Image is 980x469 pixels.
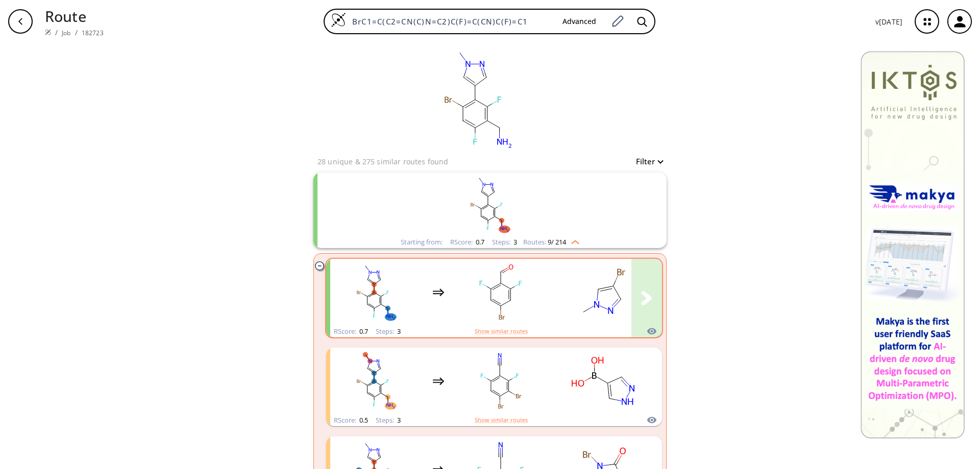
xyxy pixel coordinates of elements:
[45,29,51,35] img: Spaya logo
[330,260,422,324] svg: Cn1cc(-c2c(Br)cc(F)c(CN)c2F)cn1
[523,239,579,245] div: Routes:
[357,172,623,236] svg: Cn1cc(-c2c(Br)cc(F)c(CN)c2F)cn1
[45,5,104,27] p: Route
[455,349,547,413] svg: N#Cc1c(F)cc(Br)c(Br)c1F
[861,51,965,438] img: Banner
[376,417,401,424] div: Steps :
[630,158,663,165] button: Filter
[401,239,443,245] div: Starting from:
[75,27,78,38] li: /
[450,239,484,245] div: RScore :
[566,236,579,244] img: Up
[455,260,547,324] svg: O=Cc1c(F)cc(Br)cc1F
[512,237,517,246] span: 3
[330,349,422,413] svg: Cn1cc(-c2c(Br)cc(F)c(CN)c2F)cn1
[475,327,528,336] button: Show similar routes
[659,349,751,413] svg: CI
[557,349,649,413] svg: OB(O)c1cn[nH]c1
[346,16,554,27] input: Enter SMILES
[376,328,401,335] div: Steps :
[492,239,517,245] div: Steps :
[334,417,368,424] div: RScore :
[358,327,368,336] span: 0.7
[62,29,70,37] a: Job
[475,415,528,425] button: Show similar routes
[396,415,401,425] span: 3
[396,327,401,336] span: 3
[557,260,649,324] svg: Cn1cc(Br)cn1
[377,43,581,155] svg: BrC1=C(C2=CN(C)N=C2)C(F)=C(CN)C(F)=C1
[358,415,368,425] span: 0.5
[82,29,104,37] a: 182723
[317,156,448,167] p: 28 unique & 275 similar routes found
[548,239,566,245] span: 9 / 214
[875,16,902,27] p: v [DATE]
[554,12,604,31] button: Advanced
[331,12,346,28] img: Logo Spaya
[474,237,484,246] span: 0.7
[55,27,58,38] li: /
